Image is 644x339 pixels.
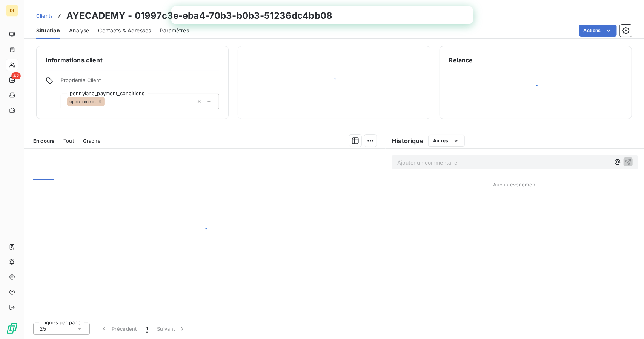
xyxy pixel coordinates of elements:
[46,55,219,65] h6: Informations client
[11,72,21,79] span: 42
[69,99,96,104] span: upon_receipt
[33,138,54,144] span: En cours
[171,6,473,24] iframe: Intercom live chat bannière
[105,98,111,105] input: Ajouter une valeur
[160,27,189,34] span: Paramètres
[36,12,53,20] a: Clients
[618,313,636,331] iframe: Intercom live chat
[428,135,465,147] button: Autres
[152,321,191,337] button: Suivant
[83,138,101,144] span: Graphe
[63,138,74,144] span: Tout
[449,55,622,65] h6: Relance
[36,27,60,34] span: Situation
[69,27,89,34] span: Analyse
[141,321,152,337] button: 1
[61,77,219,88] span: Propriétés Client
[6,5,18,17] div: DI
[36,13,53,19] span: Clients
[40,325,46,333] span: 25
[386,136,424,145] h6: Historique
[579,25,617,37] button: Actions
[66,9,332,23] h3: AYECADEMY - 01997c3e-eba4-70b3-b0b3-51236dc4bb08
[6,322,18,334] img: Logo LeanPay
[146,325,148,333] span: 1
[98,27,151,34] span: Contacts & Adresses
[493,182,537,188] span: Aucun évènement
[96,321,141,337] button: Précédent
